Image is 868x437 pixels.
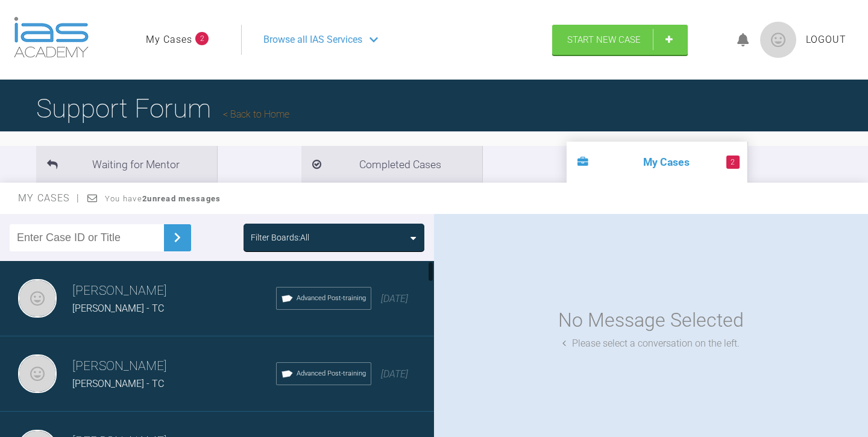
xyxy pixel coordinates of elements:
div: Please select a conversation on the left. [562,336,740,351]
a: Logout [806,32,846,48]
div: Filter Boards: All [251,231,309,244]
span: Advanced Post-training [297,368,366,379]
img: chevronRight.28bd32b0.svg [168,228,187,247]
span: [DATE] [381,293,408,304]
a: My Cases [146,32,192,48]
div: No Message Selected [558,305,744,336]
h1: Support Forum [36,87,289,130]
h3: [PERSON_NAME] [72,356,276,377]
span: Browse all IAS Services [263,32,362,48]
span: My Cases [18,192,80,204]
input: Enter Case ID or Title [10,224,164,251]
img: profile.png [760,22,796,58]
span: You have [105,194,221,203]
strong: 2 unread messages [142,194,221,203]
li: Waiting for Mentor [36,146,217,183]
h3: [PERSON_NAME] [72,281,276,301]
span: Start New Case [567,34,641,45]
span: [PERSON_NAME] - TC [72,303,164,314]
img: Tom Crotty [18,354,57,393]
img: logo-light.3e3ef733.png [14,17,89,58]
span: [DATE] [381,368,408,380]
img: Tom Crotty [18,279,57,318]
span: 2 [726,156,740,169]
li: Completed Cases [301,146,482,183]
li: My Cases [567,142,747,183]
a: Start New Case [552,25,688,55]
a: Back to Home [223,108,289,120]
span: Advanced Post-training [297,293,366,304]
span: [PERSON_NAME] - TC [72,378,164,389]
span: 2 [195,32,209,45]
